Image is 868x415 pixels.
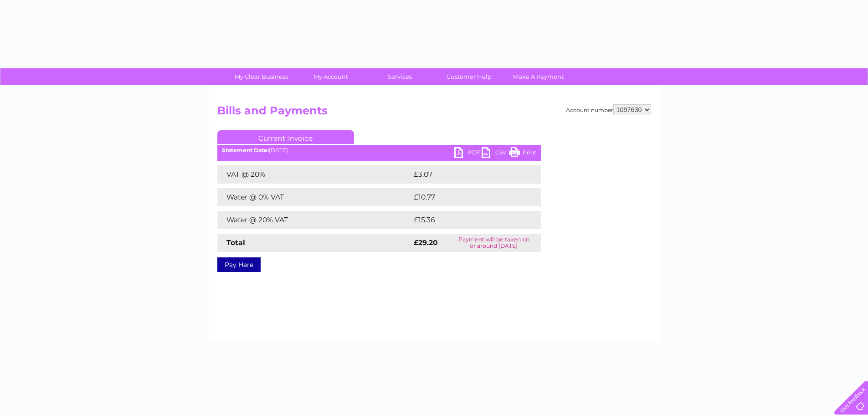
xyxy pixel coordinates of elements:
a: My Account [293,68,368,85]
div: Account number [566,104,651,115]
a: Current Invoice [217,130,354,144]
strong: Total [226,238,245,247]
td: £3.07 [411,165,519,184]
td: £10.77 [411,188,522,206]
b: Statement Date: [222,147,269,154]
td: VAT @ 20% [217,165,411,184]
a: CSV [482,147,509,160]
a: Customer Help [431,68,507,85]
a: Pay Here [217,257,261,272]
h2: Bills and Payments [217,104,651,122]
td: Water @ 0% VAT [217,188,411,206]
td: £15.36 [411,211,522,229]
strong: £29.20 [414,238,438,247]
a: My Clear Business [224,68,299,85]
td: Payment will be taken on or around [DATE] [447,234,541,252]
div: [DATE] [217,147,541,154]
a: Make A Payment [501,68,576,85]
a: Services [362,68,437,85]
a: PDF [454,147,482,160]
td: Water @ 20% VAT [217,211,411,229]
a: Print [509,147,536,160]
